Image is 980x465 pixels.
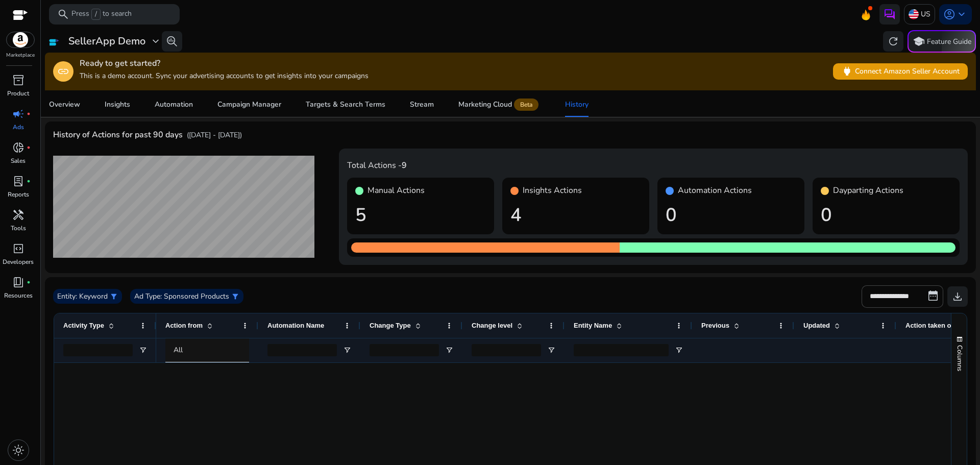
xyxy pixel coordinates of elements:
h1: 4 [510,204,641,226]
span: donut_small [12,141,24,154]
span: search_insights [166,35,178,47]
b: 9 [402,160,407,171]
p: Product [7,89,29,98]
span: Previous [701,322,729,329]
p: Press to search [71,9,132,20]
p: US [921,5,930,23]
span: light_mode [12,444,24,456]
span: campaign [12,108,24,120]
span: account_circle [943,8,955,20]
div: Automation [155,101,193,108]
span: Beta [514,99,538,111]
h4: Total Actions - [347,161,960,170]
h4: Manual Actions [367,186,425,195]
p: : Keyword [76,291,108,302]
button: Open Filter Menu [445,346,453,354]
span: power [841,65,853,77]
span: filter_alt [231,292,239,301]
span: search [57,8,69,20]
span: school [913,35,925,47]
span: inventory_2 [12,74,24,86]
input: Entity Name Filter Input [574,344,669,356]
button: search_insights [162,31,182,52]
p: Reports [8,190,29,199]
div: Overview [49,101,80,108]
input: Automation Name Filter Input [267,344,337,356]
span: Entity Name [574,322,612,329]
input: Change level Filter Input [472,344,541,356]
button: Open Filter Menu [547,346,555,354]
span: fiber_manual_record [27,280,31,284]
button: Open Filter Menu [675,346,683,354]
span: fiber_manual_record [27,145,31,150]
h4: Insights Actions [523,186,582,195]
h4: Dayparting Actions [833,186,903,195]
span: keyboard_arrow_down [955,8,968,20]
span: / [91,9,101,20]
div: Stream [410,101,434,108]
h4: Automation Actions [678,186,752,195]
div: Targets & Search Terms [306,101,385,108]
span: Updated [803,322,830,329]
p: Marketplace [6,52,35,59]
h1: 0 [666,204,796,226]
div: Marketing Cloud [458,101,541,109]
span: download [951,290,964,303]
span: Action from [165,322,203,329]
p: Tools [11,224,26,233]
span: All [174,345,183,355]
p: ([DATE] - [DATE]) [187,130,242,140]
span: fiber_manual_record [27,112,31,116]
span: handyman [12,209,24,221]
span: refresh [887,35,899,47]
input: Change Type Filter Input [370,344,439,356]
button: powerConnect Amazon Seller Account [833,63,968,80]
span: fiber_manual_record [27,179,31,183]
p: : Sponsored Products [160,291,229,302]
h1: 5 [355,204,486,226]
p: Sales [11,156,26,165]
span: expand_more [150,35,162,47]
span: Change Type [370,322,411,329]
p: Resources [4,291,33,300]
span: Columns [955,345,964,371]
span: Activity Type [63,322,104,329]
p: Feature Guide [927,37,971,47]
p: Ads [13,123,24,132]
span: code_blocks [12,242,24,255]
span: Automation Name [267,322,324,329]
span: Change level [472,322,512,329]
span: filter_alt [110,292,118,301]
button: Open Filter Menu [343,346,351,354]
button: schoolFeature Guide [908,30,976,53]
h1: 0 [821,204,951,226]
button: download [947,286,968,307]
div: Insights [105,101,130,108]
h3: SellerApp Demo [68,35,145,47]
span: Connect Amazon Seller Account [841,65,960,77]
p: Entity [57,291,76,302]
span: book_4 [12,276,24,288]
img: amazon.svg [7,32,34,47]
span: link [57,65,69,78]
div: Campaign Manager [217,101,281,108]
p: Ad Type [134,291,160,302]
input: Activity Type Filter Input [63,344,133,356]
h4: Ready to get started? [80,59,369,68]
p: This is a demo account. Sync your advertising accounts to get insights into your campaigns [80,70,369,81]
span: Action taken on [905,322,955,329]
p: Developers [3,257,34,266]
button: refresh [883,31,903,52]
span: lab_profile [12,175,24,187]
img: us.svg [909,9,919,19]
div: History [565,101,589,108]
button: Open Filter Menu [139,346,147,354]
h4: History of Actions for past 90 days [53,130,183,140]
